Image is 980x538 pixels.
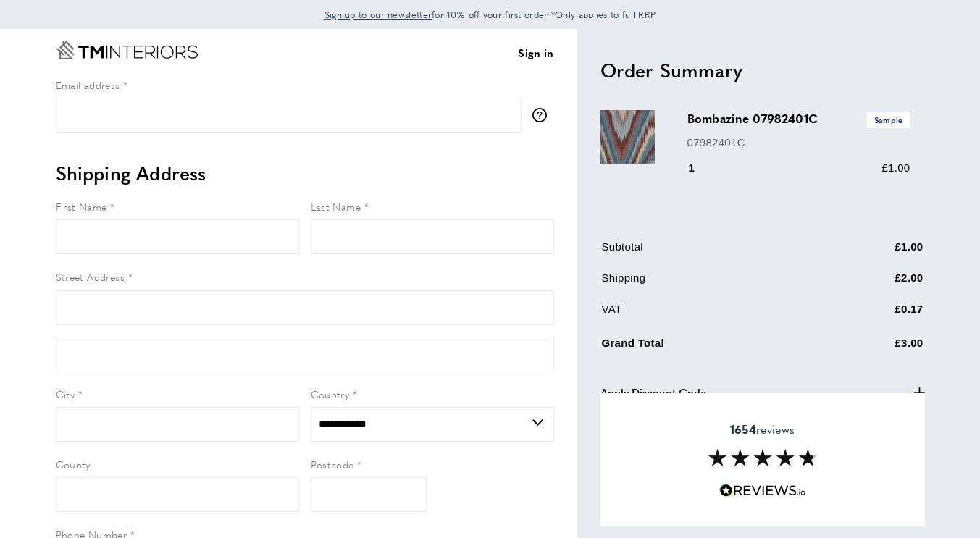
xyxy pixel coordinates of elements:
[719,484,806,497] img: Reviews.io 5 stars
[708,449,817,466] img: Reviews section
[602,300,822,329] td: VAT
[56,77,120,92] span: Email address
[56,387,75,401] span: City
[518,44,553,62] a: Sign in
[311,199,361,214] span: Last Name
[824,238,924,266] td: £1.00
[687,134,910,151] p: 07982401C
[730,421,756,437] strong: 1654
[324,8,656,21] span: for 10% off your first order *Only applies to full RRP
[56,160,554,186] h2: Shipping Address
[602,269,822,298] td: Shipping
[532,108,554,122] button: More information
[600,110,655,164] img: Bombazine 07982401C
[881,161,910,174] span: £1.00
[824,332,924,363] td: £3.00
[56,41,198,59] a: Go to Home page
[867,112,910,127] span: Sample
[687,159,716,177] div: 1
[687,110,910,127] h3: Bombazine 07982401C
[602,238,822,266] td: Subtotal
[824,269,924,298] td: £2.00
[730,422,795,437] span: reviews
[600,384,706,401] span: Apply Discount Code
[824,300,924,329] td: £0.17
[324,8,432,21] span: Sign up to our newsletter
[311,387,350,401] span: Country
[56,269,125,284] span: Street Address
[600,57,925,83] h2: Order Summary
[56,199,107,214] span: First Name
[311,457,354,471] span: Postcode
[324,7,432,22] a: Sign up to our newsletter
[602,332,822,363] td: Grand Total
[56,457,91,471] span: County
